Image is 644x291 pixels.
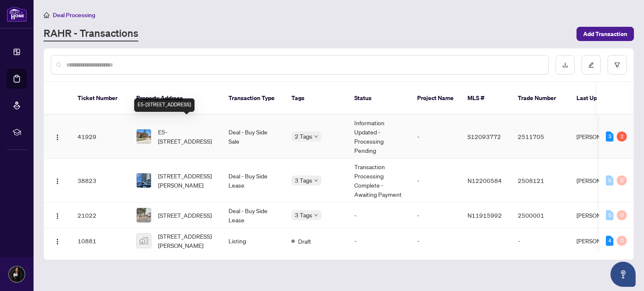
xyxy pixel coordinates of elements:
td: 21022 [71,203,130,228]
button: edit [582,55,601,75]
td: - [410,115,461,159]
td: - [410,203,461,228]
th: Status [348,82,410,115]
td: Deal - Buy Side Lease [222,159,285,203]
img: thumbnail-img [137,173,151,188]
td: - [410,159,461,203]
td: Information Updated - Processing Pending [348,115,410,159]
td: 2508121 [511,159,570,203]
button: Logo [51,130,64,143]
td: 2500001 [511,203,570,228]
a: RAHR - Transactions [44,26,138,41]
td: Transaction Processing Complete - Awaiting Payment [348,159,410,203]
button: Add Transaction [576,27,634,41]
td: [PERSON_NAME] [570,159,633,203]
td: [PERSON_NAME] [570,203,633,228]
span: edit [588,62,594,68]
div: 0 [617,210,627,220]
span: down [314,213,318,217]
button: filter [608,55,627,75]
button: Logo [51,209,64,222]
img: thumbnail-img [137,129,151,144]
span: Add Transaction [583,27,627,41]
td: [PERSON_NAME] [570,228,633,254]
span: filter [614,62,620,68]
div: 0 [606,210,613,220]
span: S12093772 [467,133,501,140]
span: home [44,12,49,18]
th: Ticket Number [71,82,130,115]
span: 3 Tags [295,175,312,185]
div: E5-[STREET_ADDRESS] [134,98,195,112]
th: MLS # [461,82,511,115]
span: N11915992 [467,211,502,219]
th: Project Name [410,82,461,115]
span: [STREET_ADDRESS][PERSON_NAME] [158,232,215,250]
td: - [511,228,570,254]
th: Trade Number [511,82,570,115]
img: logo [7,6,27,22]
button: Open asap [610,262,636,287]
th: Property Address [130,82,222,115]
img: thumbnail-img [137,234,151,248]
span: Draft [298,237,311,246]
img: Logo [54,238,61,245]
div: 3 [606,131,613,142]
td: 38823 [71,159,130,203]
span: download [562,62,568,68]
img: thumbnail-img [137,208,151,222]
td: - [410,228,461,254]
td: - [348,228,410,254]
span: [STREET_ADDRESS][PERSON_NAME] [158,171,215,190]
div: 0 [617,236,627,246]
td: 10881 [71,228,130,254]
div: 2 [617,131,627,142]
img: Logo [54,134,61,141]
div: 0 [617,175,627,185]
div: 4 [606,236,613,246]
td: - [348,203,410,228]
span: down [314,134,318,139]
div: 0 [606,175,613,185]
button: Logo [51,234,64,247]
img: Profile Icon [9,266,25,282]
span: [STREET_ADDRESS] [158,211,212,220]
span: N12200584 [467,177,502,184]
img: Logo [54,178,61,185]
span: 3 Tags [295,210,312,220]
td: Listing [222,228,285,254]
th: Tags [285,82,348,115]
td: Deal - Buy Side Lease [222,203,285,228]
td: 41929 [71,115,130,159]
span: Deal Processing [53,11,95,19]
button: Logo [51,174,64,187]
th: Last Updated By [570,82,633,115]
td: 2511705 [511,115,570,159]
span: E5-[STREET_ADDRESS] [158,127,215,146]
td: Deal - Buy Side Sale [222,115,285,159]
th: Transaction Type [222,82,285,115]
span: 2 Tags [295,131,312,141]
span: down [314,178,318,183]
button: download [556,55,575,75]
td: [PERSON_NAME] [570,115,633,159]
img: Logo [54,213,61,219]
